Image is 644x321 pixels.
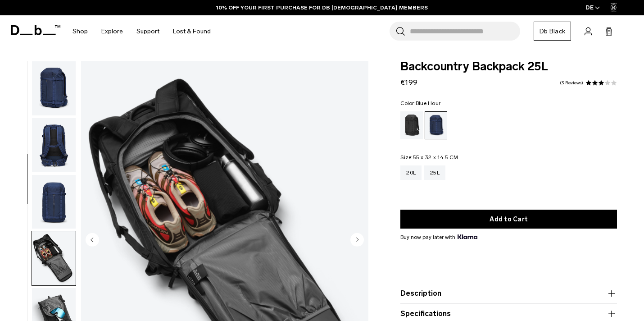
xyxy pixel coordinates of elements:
a: 20L [400,165,422,180]
button: Next slide [350,233,364,248]
a: Explore [101,15,123,47]
legend: Size: [400,155,458,160]
button: Backcountry Backpack 25L Blue Hour [32,61,76,116]
a: Db Black [534,22,571,41]
img: Backcountry Backpack 25L Blue Hour [32,118,76,172]
button: Description [400,288,617,299]
span: €199 [400,78,417,87]
img: Backcountry Backpack 25L Blue Hour [32,231,76,285]
a: Blue Hour [425,111,447,139]
span: Backcountry Backpack 25L [400,61,617,73]
button: Backcountry Backpack 25L Blue Hour [32,174,76,229]
a: Lost & Found [173,15,211,47]
a: Support [136,15,159,47]
span: 55 x 32 x 14.5 CM [413,154,458,160]
span: Buy now pay later with [400,233,477,241]
span: Blue Hour [416,100,440,106]
legend: Color: [400,101,440,106]
button: Backcountry Backpack 25L Blue Hour [32,231,76,286]
button: Backcountry Backpack 25L Blue Hour [32,118,76,173]
button: Previous slide [86,233,99,248]
nav: Main Navigation [66,15,218,47]
a: Black Out [400,111,423,139]
a: Shop [73,15,88,47]
button: Add to Cart [400,210,617,229]
a: 10% OFF YOUR FIRST PURCHASE FOR DB [DEMOGRAPHIC_DATA] MEMBERS [216,4,428,12]
button: Specifications [400,308,617,319]
img: {"height" => 20, "alt" => "Klarna"} [458,234,477,239]
img: Backcountry Backpack 25L Blue Hour [32,61,76,115]
a: 3 reviews [560,81,583,85]
img: Backcountry Backpack 25L Blue Hour [32,175,76,229]
a: 25L [424,165,445,180]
